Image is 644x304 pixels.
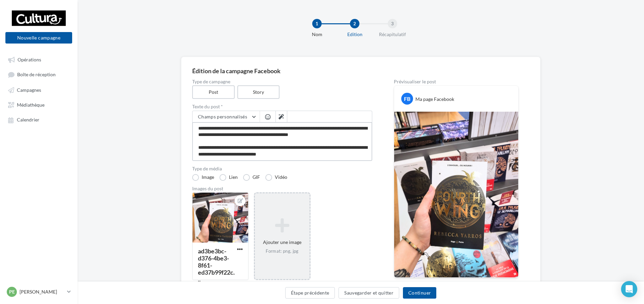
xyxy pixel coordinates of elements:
[388,19,397,28] div: 3
[17,72,56,78] span: Boîte de réception
[4,113,74,126] a: Calendrier
[4,68,74,81] a: Boîte de réception
[18,57,41,62] span: Opérations
[237,85,280,99] label: Story
[350,19,359,28] div: 2
[333,31,376,38] div: Edition
[219,174,238,181] label: Lien
[192,104,372,109] label: Texte du post *
[394,79,519,84] div: Prévisualiser le post
[20,288,64,295] p: [PERSON_NAME]
[394,278,519,286] div: La prévisualisation est non-contractuelle
[285,287,335,299] button: Étape précédente
[5,32,72,44] button: Nouvelle campagne
[192,186,372,191] div: Images du post
[17,87,41,93] span: Campagnes
[9,288,15,295] span: Pe
[198,247,235,283] div: ad3be3bc-d376-4be3-8f61-ed37b99f22c...
[17,117,39,123] span: Calendrier
[192,79,372,84] label: Type de campagne
[17,102,45,108] span: Médiathèque
[192,68,529,74] div: Édition de la campagne Facebook
[403,287,436,299] button: Continuer
[295,31,339,38] div: Nom
[4,84,74,96] a: Campagnes
[192,174,214,181] label: Image
[371,31,414,38] div: Récapitulatif
[192,166,372,171] label: Type de média
[4,99,74,111] a: Médiathèque
[193,111,260,122] button: Champs personnalisés
[243,174,260,181] label: GIF
[401,93,413,105] div: FB
[339,287,399,299] button: Sauvegarder et quitter
[265,174,287,181] label: Vidéo
[192,85,235,99] label: Post
[5,285,72,298] a: Pe [PERSON_NAME]
[312,19,322,28] div: 1
[621,281,637,297] div: Open Intercom Messenger
[415,96,454,103] div: Ma page Facebook
[198,114,247,119] span: Champs personnalisés
[4,53,74,65] a: Opérations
